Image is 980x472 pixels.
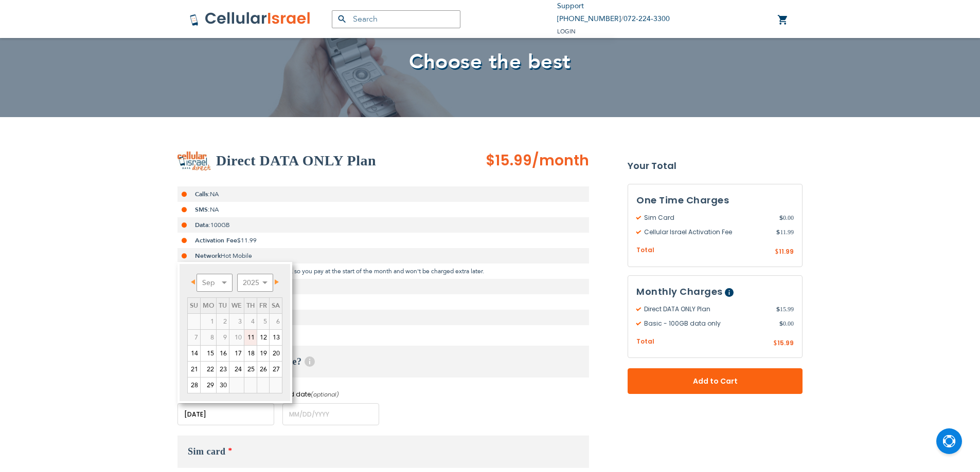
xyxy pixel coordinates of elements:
a: 13 [270,330,282,345]
i: (optional) [311,390,339,399]
span: Thursday [246,301,255,310]
span: 9 [217,330,229,345]
a: 20 [270,346,282,361]
a: 11 [244,330,257,345]
span: /month [532,150,589,171]
li: Price locked in [177,310,589,325]
span: 15.99 [777,338,794,347]
span: Help [305,356,315,367]
span: 4 [244,314,257,329]
span: Total [636,337,654,347]
span: 1 [201,314,216,329]
a: 29 [201,377,216,393]
span: Saturday [272,301,280,310]
span: 8 [201,330,216,345]
strong: SMS: [195,205,210,214]
span: Basic - 100GB data only [636,319,779,328]
input: MM/DD/YYYY [177,403,274,425]
a: 21 [188,362,200,377]
span: Monthly Charges [636,285,723,298]
a: 27 [270,362,282,377]
strong: Network [195,252,221,260]
span: 5 [257,314,269,329]
span: $ [779,213,783,222]
li: / [557,13,670,26]
span: Help [725,288,734,297]
span: Direct DATA ONLY Plan [636,305,776,314]
span: Wednesday [231,301,242,310]
strong: Calls: [195,190,210,198]
span: Total [636,246,654,255]
li: NA [177,202,589,217]
a: 28 [188,377,200,393]
span: 6 [270,314,282,329]
a: 19 [257,346,269,361]
span: 7 [188,330,200,345]
input: MM/DD/YYYY [282,403,379,425]
span: $ [776,228,780,237]
span: Sim Card [636,213,779,222]
span: Hot Mobile [221,252,252,260]
span: 0.00 [779,213,794,222]
span: Cellular Israel Activation Fee [636,228,776,237]
span: 11.99 [779,247,794,256]
button: Add to Cart [628,368,803,394]
a: Support [557,1,584,11]
a: 15 [201,346,216,361]
h3: When do you need service? [177,346,589,377]
span: Login [557,28,576,35]
a: 22 [201,362,216,377]
span: Prev [191,279,195,285]
a: 18 [244,346,257,361]
span: $ [773,339,777,348]
span: 11.99 [776,228,794,237]
label: End date [282,390,379,399]
span: $ [779,319,783,328]
span: 0.00 [779,319,794,328]
strong: Your Total [628,158,803,174]
h2: Direct DATA ONLY Plan [216,150,376,171]
a: 26 [257,362,269,377]
span: Add to Cart [662,376,769,387]
span: Tuesday [219,301,227,310]
span: Monday [203,301,214,310]
a: Prev [188,275,201,288]
a: 16 [217,346,229,361]
li: NA [177,186,589,202]
li: 100GB [177,217,589,233]
span: Choose the best [409,48,571,76]
a: Next [269,275,281,288]
span: $ [775,248,779,257]
a: 17 [229,346,244,361]
select: Select month [197,274,233,292]
span: 2 [217,314,229,329]
img: Direct DATA Only [177,152,211,171]
span: $ [776,305,780,314]
li: NO Extra Charges! Guaranteed! [177,279,589,294]
h3: One Time Charges [636,193,794,208]
span: 10 [229,330,244,345]
strong: Activation Fee [195,236,237,244]
select: Select year [237,274,273,292]
a: 12 [257,330,269,345]
a: 23 [217,362,229,377]
span: Next [275,279,279,285]
span: 15.99 [776,305,794,314]
span: Friday [259,301,267,310]
span: $15.99 [486,150,532,171]
img: Cellular Israel Logo [189,11,311,27]
strong: Data: [195,221,210,229]
a: 14 [188,346,200,361]
input: Search [332,10,460,28]
a: 30 [217,377,229,393]
a: 25 [244,362,257,377]
span: $11.99 [237,236,257,244]
span: Sunday [190,301,198,310]
span: Our plans are prepaid, so you pay at the start of the month and won't be charged extra later. [231,267,484,275]
a: [PHONE_NUMBER] [557,14,621,24]
a: 24 [229,362,244,377]
span: Sim card [188,446,226,457]
span: 3 [229,314,244,329]
li: ALL PRICES INCLUDE 18% VAT [177,294,589,310]
a: 072-224-3300 [623,14,670,24]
